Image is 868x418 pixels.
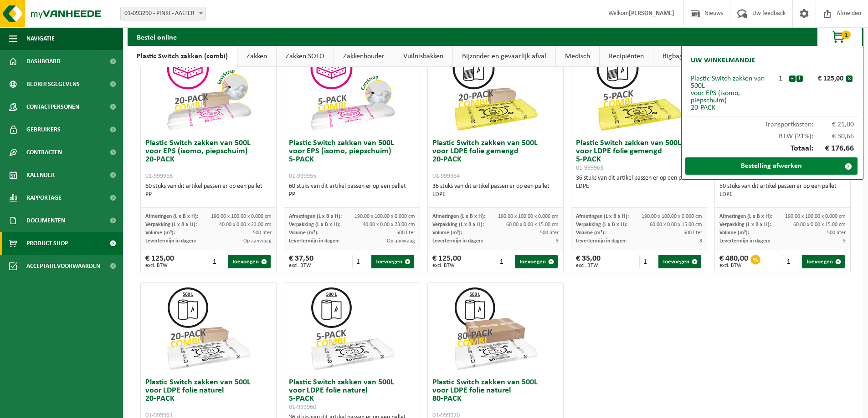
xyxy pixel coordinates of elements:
span: Verpakking (L x B x H): [145,222,197,227]
a: Medisch [556,46,599,67]
span: 190.00 x 100.00 x 0.000 cm [211,214,272,219]
button: Toevoegen [228,255,271,268]
img: 01-999961 [163,283,254,374]
span: 60.00 x 0.00 x 15.00 cm [506,222,559,227]
button: Toevoegen [802,255,845,268]
a: Zakkenhouder [334,46,394,67]
a: Zakken [237,46,276,67]
h2: Uw winkelmandje [686,50,760,71]
span: Levertermijn in dagen: [576,238,627,244]
div: € 35,00 [576,255,601,268]
span: 01-093290 - PINKI - AALTER [120,7,206,20]
a: Bijzonder en gevaarlijk afval [453,46,555,67]
a: Bestelling afwerken [685,157,858,175]
button: + [796,76,803,82]
span: Volume (m³): [576,230,606,236]
span: Kalender [26,164,55,186]
span: Afmetingen (L x B x H): [145,214,198,219]
span: 60.00 x 0.00 x 15.00 cm [793,222,846,227]
strong: [PERSON_NAME] [629,10,674,17]
span: Acceptatievoorwaarden [26,255,100,277]
span: Verpakking (L x B x H): [432,222,484,227]
div: LDPE [719,191,846,199]
img: 01-999955 [307,44,398,135]
input: 1 [352,255,371,268]
img: 01-999960 [307,283,398,374]
span: Bedrijfsgegevens [26,73,80,96]
span: 01-999956 [145,173,173,180]
input: 1 [639,255,658,268]
span: Verpakking (L x B x H): [719,222,771,227]
span: 3 [699,238,702,244]
span: € 21,00 [813,121,854,128]
div: Totaal: [686,140,858,157]
div: € 37,50 [289,255,313,268]
span: Rapportage [26,186,62,209]
h3: Plastic Switch zakken van 500L voor EPS (isomo, piepschuim) 5-PACK [289,139,415,180]
div: PP [145,191,272,199]
span: 500 liter [253,230,272,236]
a: Recipiënten [600,46,653,67]
div: Transportkosten: [686,116,858,128]
span: Contracten [26,141,62,164]
button: Toevoegen [371,255,414,268]
img: 01-999964 [450,44,541,135]
button: Toevoegen [658,255,701,268]
span: Volume (m³): [289,230,318,236]
div: 60 stuks van dit artikel passen er op een pallet [145,182,272,199]
span: Product Shop [26,232,68,255]
div: € 125,00 [145,255,174,268]
img: 01-999956 [163,44,254,135]
span: excl. BTW [576,263,601,268]
span: excl. BTW [719,263,748,268]
a: Plastic Switch zakken (combi) [128,46,237,67]
div: € 480,00 [719,255,748,268]
span: 40.00 x 0.00 x 23.00 cm [363,222,415,227]
h2: Bestel online [128,28,186,45]
span: Afmetingen (L x B x H): [576,214,629,219]
span: Documenten [26,209,65,232]
button: Toevoegen [515,255,558,268]
div: Plastic Switch zakken van 500L voor EPS (isomo, piepschuim) 20-PACK [691,75,772,111]
span: 190.00 x 100.00 x 0.000 cm [498,214,559,219]
span: 60.00 x 0.00 x 15.00 cm [650,222,702,227]
div: € 125,00 [432,255,461,268]
span: 01-999960 [289,404,316,411]
span: Afmetingen (L x B x H): [432,214,485,219]
a: Bigbags [653,46,695,67]
div: 36 stuks van dit artikel passen er op een pallet [432,182,559,199]
div: € 125,00 [805,75,846,82]
div: BTW (21%): [686,128,858,140]
span: 01-999963 [576,165,603,171]
div: 1 [772,75,789,82]
span: Volume (m³): [432,230,462,236]
span: 190.00 x 100.00 x 0.000 cm [785,214,846,219]
span: 40.00 x 0.00 x 23.00 cm [219,222,272,227]
span: Op aanvraag [243,238,272,244]
div: LDPE [432,191,559,199]
span: Levertermijn in dagen: [719,238,770,244]
span: 01-093290 - PINKI - AALTER [121,7,205,20]
span: 1 [842,30,851,39]
h3: Plastic Switch zakken van 500L voor LDPE folie gemengd 5-PACK [576,139,702,172]
span: Verpakking (L x B x H): [576,222,627,227]
span: Afmetingen (L x B x H): [719,214,772,219]
div: PP [289,191,415,199]
span: Navigatie [26,27,55,50]
span: 190.00 x 100.00 x 0.000 cm [354,214,415,219]
span: 3 [556,238,559,244]
span: 01-999964 [432,173,460,180]
input: 1 [496,255,514,268]
h3: Plastic Switch zakken van 500L voor LDPE folie naturel 5-PACK [289,378,415,411]
img: 01-999963 [594,44,685,135]
span: Op aanvraag [387,238,415,244]
span: Levertermijn in dagen: [432,238,483,244]
h3: Plastic Switch zakken van 500L voor LDPE folie gemengd 20-PACK [432,139,559,180]
img: 01-999970 [450,283,541,374]
span: 01-999955 [289,173,316,180]
div: 50 stuks van dit artikel passen er op een pallet [719,182,846,199]
span: Contactpersonen [26,96,79,118]
button: - [789,76,796,82]
a: Vuilnisbakken [394,46,452,67]
button: 1 [817,28,863,46]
